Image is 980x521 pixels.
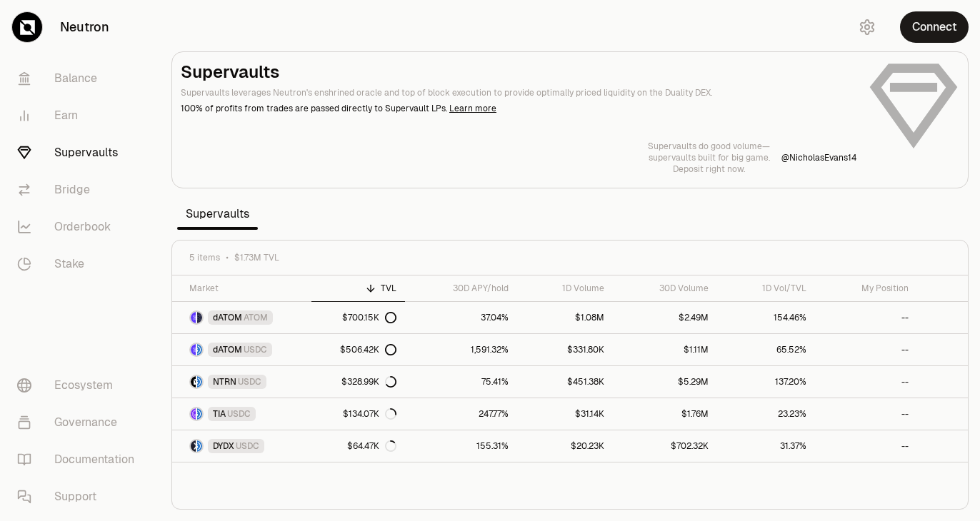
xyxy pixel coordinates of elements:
a: Supervaults [6,134,154,171]
a: Bridge [6,171,154,208]
a: 31.37% [717,430,815,462]
img: USDC Logo [197,440,202,452]
a: -- [815,398,916,430]
div: 30D Volume [621,283,709,294]
a: $451.38K [517,366,613,398]
button: Connect [900,11,969,43]
span: USDC [236,440,259,452]
a: Orderbook [6,208,154,246]
a: Balance [6,60,154,97]
img: USDC Logo [197,376,202,388]
div: Market [189,283,303,294]
p: @ NicholasEvans14 [781,152,856,163]
a: -- [815,366,916,398]
div: $134.07K [343,408,396,420]
span: USDC [227,408,251,420]
img: USDC Logo [197,408,202,420]
span: DYDX [213,440,234,452]
a: $20.23K [517,430,613,462]
div: $328.99K [341,376,396,388]
div: $64.47K [347,440,396,452]
a: $331.80K [517,334,613,365]
img: dATOM Logo [191,312,196,323]
div: TVL [320,283,396,294]
img: DYDX Logo [191,440,196,452]
a: $1.11M [613,334,717,365]
a: $5.29M [613,366,717,398]
a: $31.14K [517,398,613,430]
p: 100% of profits from trades are passed directly to Supervault LPs. [181,102,856,115]
a: $328.99K [311,366,405,398]
span: USDC [244,344,267,355]
span: Supervaults [177,200,258,228]
h2: Supervaults [181,61,856,84]
a: Earn [6,97,154,134]
a: 154.46% [717,302,815,333]
a: 1,591.32% [405,334,518,365]
div: 30D APY/hold [414,283,509,294]
img: TIA Logo [191,408,196,420]
a: Learn more [449,103,496,114]
a: Documentation [6,441,154,478]
span: 5 items [189,252,220,263]
a: Stake [6,246,154,283]
a: @NicholasEvans14 [781,152,856,163]
div: 1D Vol/TVL [726,283,806,294]
a: $506.42K [311,334,405,365]
span: $1.73M TVL [234,252,279,263]
a: -- [815,430,916,462]
a: $2.49M [613,302,717,333]
div: My Position [824,283,908,294]
a: 155.31% [405,430,518,462]
a: $702.32K [613,430,717,462]
img: NTRN Logo [191,376,196,388]
span: USDC [238,376,261,388]
a: 137.20% [717,366,815,398]
a: $64.47K [311,430,405,462]
a: DYDX LogoUSDC LogoDYDXUSDC [172,430,311,462]
a: Governance [6,404,154,441]
div: 1D Volume [526,283,604,294]
a: dATOM LogoATOM LogodATOMATOM [172,302,311,333]
a: $700.15K [311,302,405,333]
a: $134.07K [311,398,405,430]
span: dATOM [213,312,242,323]
a: 37.04% [405,302,518,333]
a: 75.41% [405,366,518,398]
a: TIA LogoUSDC LogoTIAUSDC [172,398,311,430]
a: -- [815,334,916,365]
p: Supervaults do good volume— [648,141,770,152]
img: dATOM Logo [191,344,196,355]
span: TIA [213,408,226,420]
a: NTRN LogoUSDC LogoNTRNUSDC [172,366,311,398]
a: dATOM LogoUSDC LogodATOMUSDC [172,334,311,365]
span: dATOM [213,344,242,355]
span: NTRN [213,376,236,388]
a: 23.23% [717,398,815,430]
span: ATOM [244,312,268,323]
div: $506.42K [340,344,396,355]
a: 65.52% [717,334,815,365]
p: Deposit right now. [648,163,770,175]
a: Supervaults do good volume—supervaults built for big game.Deposit right now. [648,141,770,175]
img: USDC Logo [197,344,202,355]
a: Ecosystem [6,367,154,404]
a: -- [815,302,916,333]
a: Support [6,478,154,515]
a: 247.77% [405,398,518,430]
a: $1.76M [613,398,717,430]
p: Supervaults leverages Neutron's enshrined oracle and top of block execution to provide optimally ... [181,86,856,99]
div: $700.15K [342,312,396,323]
a: $1.08M [517,302,613,333]
p: supervaults built for big game. [648,152,770,163]
img: ATOM Logo [197,312,202,323]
